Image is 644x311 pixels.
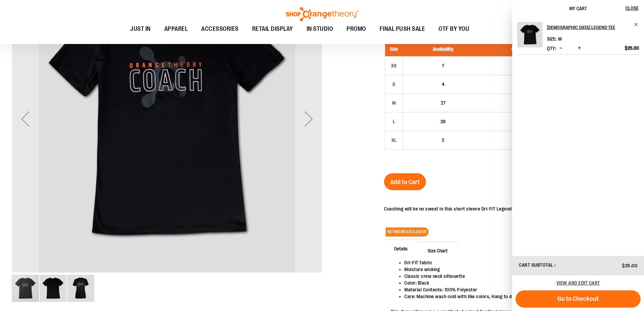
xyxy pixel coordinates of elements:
div: XL [389,135,399,145]
a: RETAIL DISPLAY [245,21,300,37]
span: Size Chart [418,242,458,259]
li: Care: Machine wash cold with like colors, Hang to dry or Tumble dry low. [404,293,625,300]
a: Ladies Legend Tee [517,22,543,52]
img: Shop Orangetheory [285,7,359,21]
label: Qty [547,46,556,51]
img: OTF Ladies Coach FA23 Legend SS Tee - Black alternate image [40,275,67,302]
div: $25.00 [486,62,555,69]
div: $25.00 [486,118,555,125]
th: Availability [403,42,483,57]
span: NETWORK EXCLUSIVE [386,227,429,237]
a: OTF BY YOU [432,21,476,37]
img: Ladies Legend Tee [517,22,543,47]
span: Go to Checkout [557,295,599,303]
button: Go to Checkout [516,290,641,308]
div: $25.00 [486,81,555,88]
a: FINAL PUSH SALE [373,21,432,37]
div: XS [389,61,399,71]
li: Dri-FIT fabric [404,259,625,266]
a: APPAREL [158,21,195,37]
th: Size [385,42,403,57]
span: 28 [440,119,446,124]
button: Add to Cart [384,173,426,190]
div: image 2 of 3 [40,274,67,303]
span: IN STUDIO [307,21,333,37]
div: M [389,98,399,108]
div: $25.00 [486,99,555,106]
span: PROMO [347,21,366,37]
div: S [389,79,399,89]
li: Moisture wicking [404,266,625,273]
span: M [558,36,562,42]
span: FINAL PUSH SALE [380,21,425,37]
li: Color: Black [404,280,625,286]
a: PROMO [340,21,373,37]
img: OTF Ladies Coach FA23 Legend SS Tee - Black alternate image [67,275,94,302]
a: Remove item [634,22,639,27]
div: image 1 of 3 [12,274,40,303]
span: My Cart [569,6,587,11]
a: View and edit cart [556,280,600,286]
span: Cart Subtotal [519,262,553,268]
a: [DEMOGRAPHIC_DATA] Legend Tee [547,22,639,33]
a: ACCESSORIES [194,21,245,37]
span: ACCESSORIES [201,21,239,37]
span: RETAIL DISPLAY [252,21,293,37]
span: 4 [442,82,445,87]
span: $25.00 [625,45,639,51]
li: Material Contents: 100% Polyester [404,286,625,293]
a: JUST IN [123,21,158,37]
button: Decrease product quantity [558,45,564,52]
span: $25.00 [622,263,637,268]
span: OTF BY YOU [438,21,469,37]
li: Product [517,22,639,55]
span: JUST IN [130,21,151,37]
span: APPAREL [164,21,188,37]
span: 2 [442,137,444,143]
span: Add to Cart [390,178,420,186]
h2: [DEMOGRAPHIC_DATA] Legend Tee [547,22,630,33]
a: IN STUDIO [300,21,340,37]
span: 27 [441,100,446,106]
span: Close [625,5,639,11]
span: Details [384,240,418,257]
div: L [389,116,399,127]
th: Unit Price [483,42,558,57]
dt: Size [547,36,556,42]
li: Classic crew neck silhouette [404,273,625,280]
span: 7 [442,63,444,68]
div: image 3 of 3 [67,274,94,303]
p: Coaching will be no sweat in this short sleeve Dri-FIT Legend tee keeping you cool and comfortabl... [384,205,629,212]
button: Increase product quantity [576,45,583,52]
div: $25.00 [486,137,555,143]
